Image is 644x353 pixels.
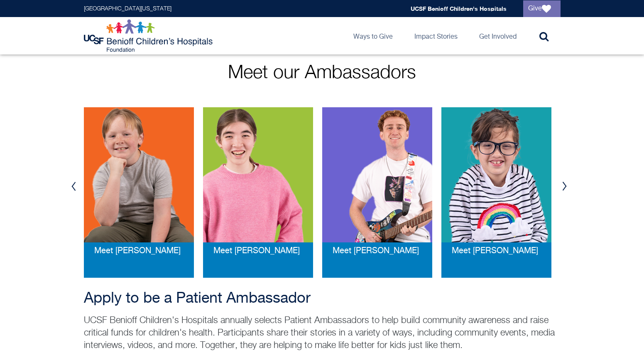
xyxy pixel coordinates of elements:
a: Impact Stories [408,17,464,54]
a: Get Involved [473,17,523,54]
a: Meet [PERSON_NAME] [333,247,419,256]
a: patient ambassador brady [203,107,313,236]
p: UCSF Benioff Children's Hospitals annually selects Patient Ambassadors to help build community aw... [84,314,561,352]
span: Meet [PERSON_NAME] [213,247,300,255]
img: patient ambassador andrew [84,107,194,242]
img: patient ambassador brady [203,107,313,242]
h2: Apply to be a Patient Ambassador [84,290,561,307]
span: Meet [PERSON_NAME] [452,247,538,255]
span: Meet [PERSON_NAME] [333,247,419,255]
p: Meet our Ambassadors [84,64,561,82]
a: [GEOGRAPHIC_DATA][US_STATE] [84,6,171,12]
button: Next [558,174,571,199]
a: Meet [PERSON_NAME] [213,247,300,256]
a: patient ambassador andrew [84,107,194,236]
img: Logo for UCSF Benioff Children's Hospitals Foundation [84,19,215,52]
span: Meet [PERSON_NAME] [94,247,181,255]
a: UCSF Benioff Children's Hospitals [411,5,507,12]
a: Meet [PERSON_NAME] [94,247,181,256]
a: Meet [PERSON_NAME] [452,247,538,256]
a: Give [523,0,561,17]
button: Previous [68,174,80,199]
a: Ways to Give [347,17,399,54]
